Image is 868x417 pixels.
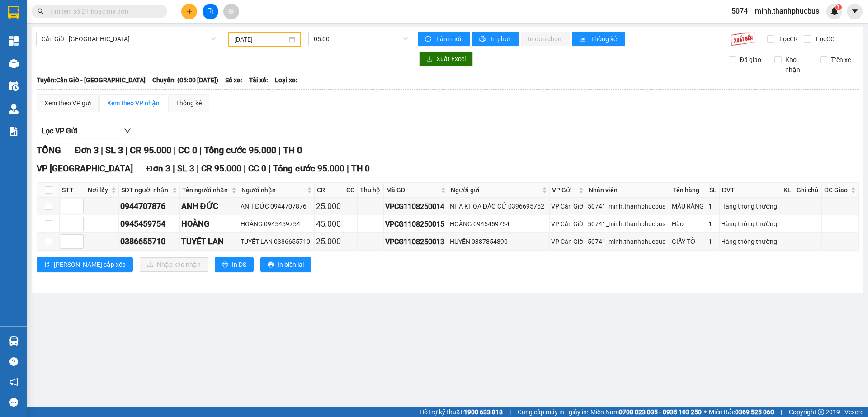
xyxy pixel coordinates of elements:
button: aim [223,4,239,19]
span: Thống kê [591,34,618,44]
span: printer [222,261,228,269]
div: Hào [672,219,705,229]
img: logo-vxr [8,6,19,19]
span: Đơn 3 [146,163,170,174]
span: | [269,163,271,174]
div: Xem theo VP gửi [44,98,91,108]
th: Thu hộ [358,183,384,198]
span: bar-chart [580,36,587,43]
strong: 0369 525 060 [735,408,774,416]
span: Tài xế: [249,75,268,85]
span: aim [228,8,234,14]
div: Hàng thông thường [721,201,779,211]
span: 05:00 [314,32,408,46]
td: VPCG1108250013 [384,233,448,251]
span: Nơi lấy [88,185,109,195]
div: 1 [708,201,718,211]
img: warehouse-icon [9,59,19,68]
span: Làm mới [436,34,462,44]
span: Cần Giờ - Sài Gòn [42,32,216,46]
span: SL 3 [177,163,194,174]
div: Thống kê [176,98,202,108]
td: VP Cần Giờ [550,198,586,215]
button: printerIn biên lai [260,257,311,272]
img: warehouse-icon [9,336,19,346]
td: HOÀNG [180,215,240,233]
b: Tuyến: Cần Giờ - [GEOGRAPHIC_DATA] [37,76,146,84]
button: file-add [203,4,218,19]
span: question-circle [9,357,18,366]
strong: 0708 023 035 - 0935 103 250 [619,408,702,416]
span: VP Gửi [552,185,577,195]
span: In biên lai [278,260,304,270]
span: | [781,407,782,417]
span: Đã giao [736,55,765,65]
span: CC 0 [178,145,197,156]
div: 1 [708,237,718,246]
span: notification [9,378,18,386]
span: SĐT người nhận [121,185,170,195]
span: copyright [818,409,824,415]
span: TH 0 [351,163,370,174]
span: search [38,8,44,14]
button: printerIn phơi [472,32,519,46]
div: HOÀNG 0945459754 [450,219,548,229]
td: VPCG1108250014 [384,198,448,215]
span: plus [186,8,193,14]
span: VP [GEOGRAPHIC_DATA] [37,163,133,174]
span: | [101,145,103,156]
div: VP Cần Giờ [551,219,585,229]
button: printerIn DS [215,257,254,272]
span: | [125,145,127,156]
span: 50741_minh.thanhphucbus [724,5,826,17]
th: Ghi chú [794,183,822,198]
span: Đơn 3 [75,145,99,156]
div: MẪU RĂNG [672,201,705,211]
div: 50741_minh.thanhphucbus [588,219,669,229]
div: 0945459754 [120,218,178,230]
img: warehouse-icon [9,81,19,91]
input: 12/08/2025 [234,34,287,44]
button: plus [181,4,197,19]
span: [PERSON_NAME] sắp xếp [54,260,126,270]
span: Lọc CR [776,34,799,44]
div: 25.000 [316,235,342,248]
th: CR [315,183,344,198]
img: warehouse-icon [9,104,19,114]
span: TỔNG [37,145,61,156]
button: Lọc VP Gửi [37,124,136,138]
strong: 1900 633 818 [464,408,503,416]
span: | [278,145,281,156]
span: CR 95.000 [130,145,171,156]
span: Tổng cước 95.000 [204,145,276,156]
span: Tổng cước 95.000 [273,163,344,174]
th: Nhân viên [586,183,670,198]
span: sort-ascending [44,261,50,269]
img: dashboard-icon [9,36,19,46]
span: | [199,145,202,156]
span: Miền Nam [590,407,702,417]
td: TUYẾT LAN [180,233,240,251]
button: downloadNhập kho nhận [140,257,208,272]
div: ANH ĐỨC 0944707876 [241,201,313,211]
div: 25.000 [316,200,342,213]
span: SL 3 [105,145,123,156]
td: 0945459754 [119,215,180,233]
div: VPCG1108250014 [385,201,447,212]
button: sort-ascending[PERSON_NAME] sắp xếp [37,257,133,272]
th: STT [60,183,85,198]
div: NHA KHOA ĐÀO CỬ 0396695752 [450,201,548,211]
th: SL [707,183,720,198]
span: Loại xe: [275,75,297,85]
th: CC [344,183,358,198]
td: VPCG1108250015 [384,215,448,233]
td: VP Cần Giờ [550,215,586,233]
span: caret-down [851,7,859,15]
button: downloadXuất Excel [419,52,473,66]
span: | [244,163,246,174]
button: caret-down [847,4,863,19]
span: Mã GD [386,185,439,195]
td: 0944707876 [119,198,180,215]
span: Tên người nhận [182,185,230,195]
span: Người nhận [241,185,305,195]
